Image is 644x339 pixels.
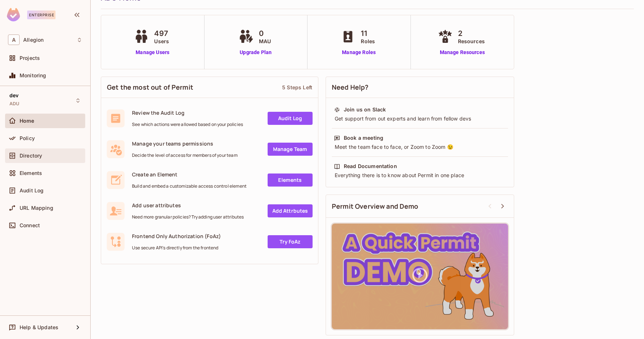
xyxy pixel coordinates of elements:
div: Book a meeting [344,134,383,142]
span: URL Mapping [20,205,53,211]
div: Join us on Slack [344,106,386,113]
a: Add Attrbutes [268,204,313,217]
span: Create an Element [132,171,247,178]
span: Get the most out of Permit [107,83,193,92]
span: Workspace: Allegion [23,37,44,43]
span: Users [154,37,169,45]
span: Home [20,118,34,124]
span: Need Help? [332,83,369,92]
span: Use secure API's directly from the frontend [132,245,221,251]
a: Audit Log [268,112,313,125]
span: Manage your teams permissions [132,140,238,147]
a: Elements [268,173,313,187]
div: Enterprise [27,11,55,19]
div: Get support from out experts and learn from fellow devs [334,115,506,122]
span: A [8,34,20,45]
span: 11 [361,28,375,39]
span: Projects [20,55,40,61]
img: SReyMgAAAABJRU5ErkJggg== [7,8,20,21]
span: Connect [20,222,40,228]
span: Decide the level of access for members of your team [132,152,238,158]
span: 0 [259,28,271,39]
span: Add user attributes [132,202,244,209]
span: 497 [154,28,169,39]
a: Manage Users [132,49,173,56]
a: Manage Resources [436,49,488,56]
div: Everything there is to know about Permit in one place [334,172,506,179]
a: Upgrade Plan [237,49,274,56]
span: See which actions were allowed based on your policies [132,122,243,127]
div: 5 Steps Left [282,84,312,91]
span: Audit Log [20,188,44,193]
a: Manage Team [268,143,313,156]
span: Review the Audit Log [132,109,243,116]
span: Permit Overview and Demo [332,202,418,211]
span: Help & Updates [20,324,58,330]
span: Need more granular policies? Try adding user attributes [132,214,244,220]
span: ADU [9,101,19,107]
span: dev [9,93,18,98]
span: Roles [361,37,375,45]
span: Elements [20,170,42,176]
div: Meet the team face to face, or Zoom to Zoom 😉 [334,143,506,151]
span: Resources [458,37,485,45]
span: 2 [458,28,485,39]
a: Manage Roles [339,49,379,56]
span: Directory [20,153,42,159]
a: Try FoAz [268,235,313,248]
span: Monitoring [20,73,46,78]
span: Build and embed a customizable access control element [132,183,247,189]
div: Read Documentation [344,163,397,170]
span: Policy [20,135,35,141]
span: MAU [259,37,271,45]
span: Frontend Only Authorization (FoAz) [132,233,221,240]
